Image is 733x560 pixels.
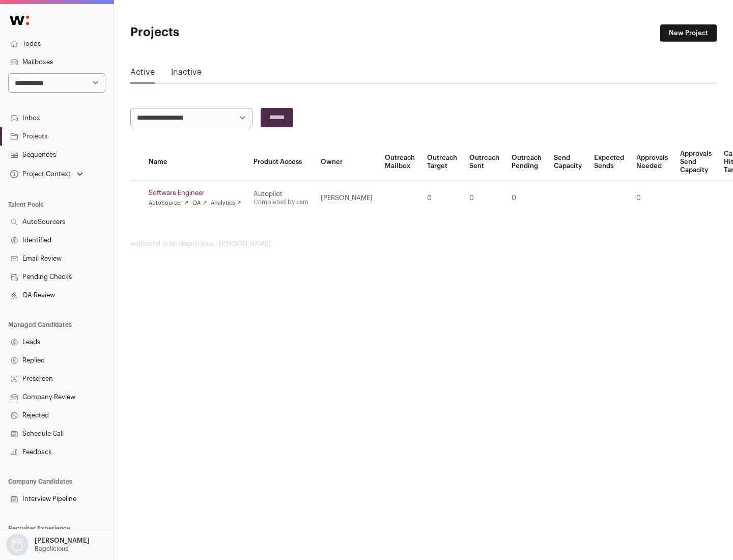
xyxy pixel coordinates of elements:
[660,24,717,42] a: New Project
[505,144,548,181] th: Outreach Pending
[674,144,718,181] th: Approvals Send Capacity
[4,10,35,31] img: Wellfound
[630,144,674,181] th: Approvals Needed
[171,66,202,82] a: Inactive
[35,537,90,545] p: [PERSON_NAME]
[130,240,717,248] footer: wellfound:ai for Bagelicious - [PERSON_NAME]
[421,144,463,181] th: Outreach Target
[247,144,315,181] th: Product Access
[8,170,71,178] div: Project Context
[253,199,308,205] a: Completed by csm
[315,144,379,181] th: Owner
[149,189,241,197] a: Software Engineer
[149,199,188,207] a: AutoSourcer ↗
[130,24,326,41] h1: Projects
[379,144,421,181] th: Outreach Mailbox
[192,199,207,207] a: QA ↗
[6,534,29,556] img: nopic.png
[143,144,247,181] th: Name
[4,534,92,556] button: Open dropdown
[315,181,379,216] td: [PERSON_NAME]
[253,190,308,198] div: Autopilot
[463,181,505,216] td: 0
[630,181,674,216] td: 0
[211,199,241,207] a: Analytics ↗
[505,181,548,216] td: 0
[548,144,588,181] th: Send Capacity
[35,545,68,553] p: Bagelicious
[8,167,85,181] button: Open dropdown
[463,144,505,181] th: Outreach Sent
[588,144,630,181] th: Expected Sends
[421,181,463,216] td: 0
[130,66,155,82] a: Active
